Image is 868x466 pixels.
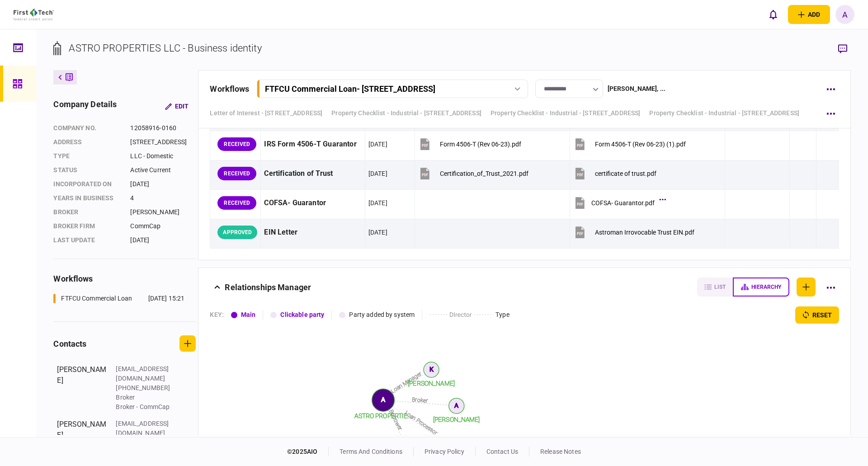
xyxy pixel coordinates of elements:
div: LLC - Domestic [130,151,196,161]
tspan: ASTRO PROPERTIE... [355,412,412,419]
div: Broker [116,393,175,402]
a: privacy policy [425,448,464,455]
div: © 2025 AIO [287,447,329,457]
button: Edit [158,98,196,114]
a: Property Checklist - Industrial - [STREET_ADDRESS] [649,108,799,118]
div: Astroman Irrovocable Trust EIN.pdf [595,229,694,236]
div: [EMAIL_ADDRESS][DOMAIN_NAME] [116,364,175,383]
div: 4 [130,193,196,203]
button: Astroman Irrovocable Trust EIN.pdf [573,222,694,243]
text: Broker [412,396,429,404]
div: Certification of Trust [264,164,361,184]
span: hierarchy [751,284,781,290]
div: certificate of trust.pdf [595,170,656,177]
button: Certification_of_Trust_2021.pdf [418,164,528,184]
tspan: [PERSON_NAME] [408,380,455,387]
div: [PERSON_NAME] [57,364,107,412]
div: workflows [53,273,196,285]
div: ASTRO PROPERTIES LLC - Business identity [69,41,261,56]
div: APPROVED [217,226,257,239]
div: [DATE] 15:21 [148,294,185,303]
div: [PHONE_NUMBER] [116,383,175,393]
text: A [381,396,385,403]
div: broker firm [53,221,121,231]
div: [EMAIL_ADDRESS][DOMAIN_NAME] [116,419,175,438]
button: FTFCU Commercial Loan- [STREET_ADDRESS] [257,80,528,98]
div: RECEIVED [217,196,256,210]
text: A [455,401,459,409]
div: 12058916-0160 [130,123,196,133]
button: A [835,5,854,24]
div: last update [53,235,121,245]
div: KEY : [210,310,224,320]
div: [DATE] [130,235,196,245]
div: company details [53,98,117,114]
div: [DATE] [130,179,196,189]
text: K [429,365,434,372]
button: open adding identity options [788,5,830,24]
button: Form 4506-T (Rev 06-23) (1).pdf [573,134,686,155]
span: list [714,284,726,290]
text: Loan Manager [390,370,423,394]
div: Form 4506-T (Rev 06-23) (1).pdf [595,141,686,148]
div: EIN Letter [264,222,361,243]
div: CommCap [130,221,196,231]
div: Active Current [130,165,196,175]
button: open notifications list [764,5,783,24]
div: Main [241,310,256,320]
div: address [53,137,121,147]
button: COFSA- Guarantor.pdf [573,193,664,213]
div: FTFCU Commercial Loan [61,294,132,303]
div: IRS Form 4506-T Guarantor [264,134,361,155]
div: [PERSON_NAME] , ... [608,84,665,94]
div: [STREET_ADDRESS] [130,137,196,147]
div: COFSA- Guarantor [264,193,361,213]
div: [DATE] [368,228,387,237]
div: Type [495,310,509,320]
a: Property Checklist - Industrial - [STREET_ADDRESS] [491,108,641,118]
text: Borrower [388,409,404,431]
button: reset [795,306,839,324]
div: RECEIVED [217,137,256,151]
a: FTFCU Commercial Loan[DATE] 15:21 [53,294,184,303]
div: status [53,165,121,175]
div: Form 4506-T (Rev 06-23).pdf [440,141,521,148]
div: years in business [53,193,121,203]
div: [PERSON_NAME] [130,207,196,217]
div: company no. [53,123,121,133]
div: Broker - CommCap [116,402,175,412]
div: Party added by system [349,310,415,320]
div: Type [53,151,121,161]
img: client company logo [14,9,54,20]
button: Form 4506-T (Rev 06-23).pdf [418,134,521,155]
a: release notes [540,448,581,455]
div: [PERSON_NAME] [57,419,107,457]
button: certificate of trust.pdf [573,164,656,184]
text: Loan Processor [404,410,439,436]
a: Letter of Interest - [STREET_ADDRESS] [210,108,322,118]
div: incorporated on [53,179,121,189]
div: [DATE] [368,169,387,178]
div: FTFCU Commercial Loan - [STREET_ADDRESS] [265,84,435,94]
div: COFSA- Guarantor.pdf [591,199,655,207]
div: contacts [53,338,86,350]
a: terms and conditions [340,448,402,455]
div: [DATE] [368,140,387,149]
button: hierarchy [733,278,789,297]
tspan: [PERSON_NAME] [433,416,480,423]
div: Certification_of_Trust_2021.pdf [440,170,528,177]
div: Clickable party [280,310,324,320]
a: Property Checklist - Industrial - [STREET_ADDRESS] [331,108,481,118]
div: Relationships Manager [225,278,311,297]
div: workflows [210,83,249,95]
button: list [697,278,733,297]
div: [DATE] [368,198,387,207]
div: Broker [53,207,121,217]
div: RECEIVED [217,167,256,180]
a: contact us [486,448,518,455]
